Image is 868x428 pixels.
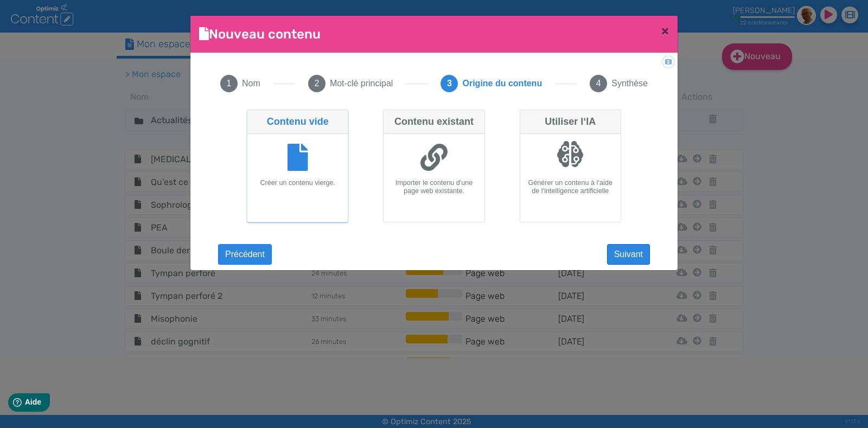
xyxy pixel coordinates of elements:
[607,244,650,265] button: Suivant
[247,110,348,134] div: Contenu vide
[661,23,669,39] span: ×
[525,179,616,195] h6: Générer un contenu à l‘aide de l‘intelligence artificielle
[388,179,480,195] h6: Importer le contenu d'une page web existante.
[653,16,678,46] button: Close
[218,244,272,265] button: Précédent
[611,77,648,90] span: Synthèse
[577,62,661,105] button: 4Synthèse
[295,62,406,105] button: 2Mot-clé principal
[590,75,607,92] span: 4
[384,110,484,134] div: Contenu existant
[427,62,555,105] button: 3Origine du contenu
[199,24,321,44] h4: Nouveau contenu
[462,77,542,90] span: Origine du contenu
[252,179,343,187] h6: Créer un contenu vierge.
[520,110,621,134] div: Utiliser l‘IA
[308,75,325,92] span: 2
[220,75,238,92] span: 1
[330,77,393,90] span: Mot-clé principal
[242,77,260,90] span: Nom
[207,62,273,105] button: 1Nom
[441,75,458,92] span: 3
